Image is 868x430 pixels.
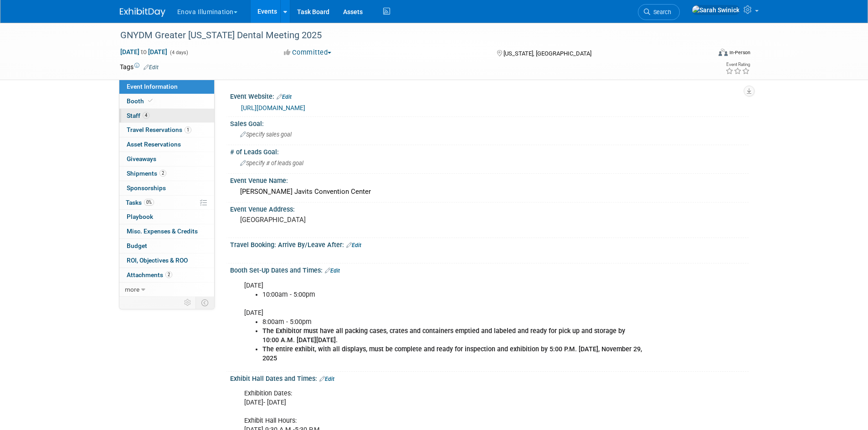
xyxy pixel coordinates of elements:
a: Budget [119,239,214,253]
div: Event Venue Address: [230,202,749,214]
div: Event Venue Name: [230,174,749,185]
span: Attachments [127,271,172,278]
a: Asset Reservations [119,137,214,152]
a: Misc. Expenses & Credits [119,224,214,238]
pre: [GEOGRAPHIC_DATA] [240,216,436,224]
span: Specify # of leads goal [240,160,303,167]
span: ROI, Objectives & ROO [127,257,188,264]
div: Travel Booking: Arrive By/Leave After: [230,238,749,250]
a: Edit [325,268,340,274]
span: Shipments [127,170,166,177]
span: Search [650,9,671,15]
div: In-Person [729,49,750,56]
td: Toggle Event Tabs [195,297,214,309]
div: [DATE] [DATE] [238,277,648,368]
div: Booth Set-Up Dates and Times: [230,263,749,275]
span: Misc. Expenses & Credits [127,228,198,235]
span: Asset Reservations [127,141,181,148]
span: 2 [165,271,172,278]
a: Sponsorships [119,181,214,195]
div: [PERSON_NAME] Javits Convention Center [237,185,742,199]
span: (4 days) [169,50,188,56]
a: Tasks0% [119,196,214,210]
div: GNYDM Greater [US_STATE] Dental Meeting 2025 [117,27,697,44]
a: Giveaways [119,152,214,166]
b: The Exhibitor must have all packing cases, crates and containers emptied and labeled and ready f... [262,327,625,344]
img: Sarah Swinick [692,5,740,15]
td: Personalize Event Tab Strip [180,297,196,309]
a: Shipments2 [119,167,214,181]
a: Edit [277,94,292,100]
span: Tasks [126,199,154,206]
a: Edit [144,64,159,71]
span: Booth [127,97,154,105]
span: [US_STATE], [GEOGRAPHIC_DATA] [503,50,591,57]
span: more [125,286,139,293]
a: Booth [119,94,214,108]
span: Playbook [127,213,153,220]
a: [URL][DOMAIN_NAME] [241,104,305,111]
li: 10:00am - 5:00pm [262,290,643,299]
button: Committed [281,48,335,57]
a: Search [638,4,680,20]
span: Specify sales goal [240,131,292,138]
b: The entire exhibit, with all displays, must be complete and ready for inspection and exhibition b... [262,345,642,362]
span: to [139,48,148,56]
div: # of Leads Goal: [230,145,749,157]
img: Format-Inperson.png [719,49,728,56]
span: Staff [127,112,149,119]
a: ROI, Objectives & ROO [119,253,214,268]
div: Sales Goal: [230,117,749,128]
span: Giveaways [127,155,156,162]
span: 2 [159,170,166,177]
a: Travel Reservations1 [119,123,214,137]
img: ExhibitDay [120,8,165,17]
div: Event Rating [725,62,750,67]
span: Travel Reservations [127,126,191,133]
span: Budget [127,242,147,249]
span: 1 [185,126,191,133]
span: 0% [144,199,154,206]
a: Staff4 [119,109,214,123]
i: Booth reservation complete [148,98,153,103]
li: 8:00am - 5:00pm [262,318,643,327]
td: Tags [120,62,159,71]
a: Attachments2 [119,268,214,282]
div: Exhibit Hall Dates and Times: [230,372,749,384]
a: Edit [346,242,361,248]
span: Sponsorships [127,184,166,192]
span: [DATE] [DATE] [120,48,168,56]
a: Edit [319,376,334,382]
div: Event Format [657,47,751,61]
a: more [119,283,214,297]
span: Event Information [127,83,178,90]
span: 4 [143,112,149,119]
a: Playbook [119,210,214,224]
div: Event Website: [230,90,749,101]
a: Event Information [119,80,214,94]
